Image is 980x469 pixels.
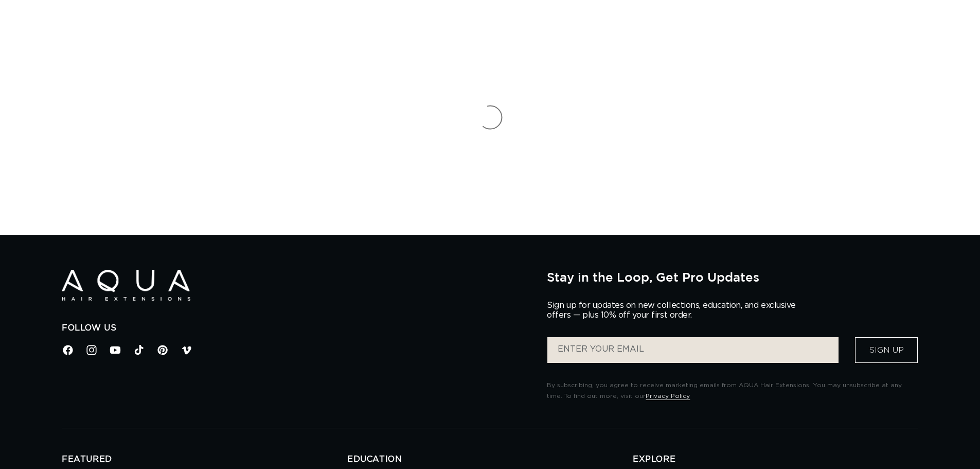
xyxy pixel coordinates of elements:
h2: EDUCATION [347,454,633,465]
h2: EXPLORE [633,454,918,465]
p: Sign up for updates on new collections, education, and exclusive offers — plus 10% off your first... [547,301,804,320]
h2: FEATURED [62,454,347,465]
h2: Stay in the Loop, Get Pro Updates [547,270,918,284]
h2: Follow Us [62,323,531,334]
input: ENTER YOUR EMAIL [547,337,839,363]
img: Aqua Hair Extensions [62,270,190,301]
p: By subscribing, you agree to receive marketing emails from AQUA Hair Extensions. You may unsubscr... [547,380,918,402]
button: Sign Up [855,337,918,363]
a: Privacy Policy [646,393,690,399]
